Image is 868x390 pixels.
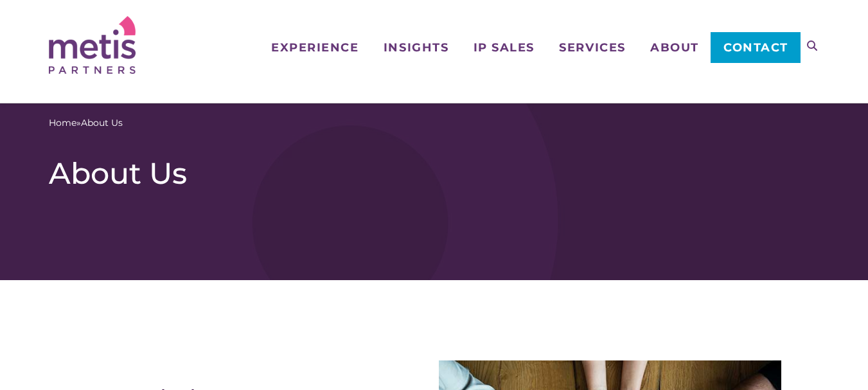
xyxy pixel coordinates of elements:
img: Metis Partners [49,16,136,74]
span: Insights [384,42,448,53]
a: Contact [711,32,800,63]
span: » [49,116,123,130]
span: About Us [81,116,123,130]
span: Services [559,42,625,53]
span: About [650,42,699,53]
h1: About Us [49,155,820,191]
a: Home [49,116,76,130]
span: IP Sales [474,42,535,53]
span: Contact [723,42,788,53]
span: Experience [271,42,359,53]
